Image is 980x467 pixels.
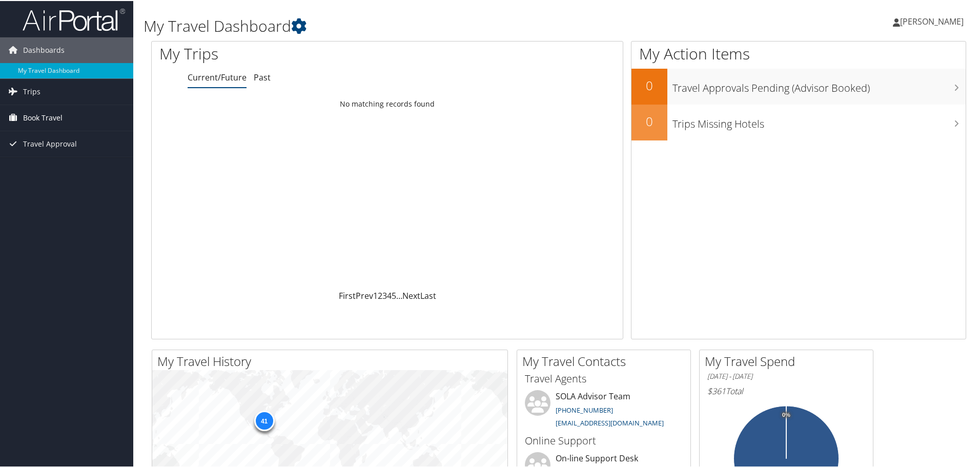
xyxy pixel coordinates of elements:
div: 41 [254,410,274,430]
a: 0Travel Approvals Pending (Advisor Booked) [631,68,966,104]
h2: My Travel Contacts [522,352,690,369]
img: airportal-logo.png [23,7,125,31]
h3: Online Support [525,433,683,447]
h3: Travel Approvals Pending (Advisor Booked) [672,75,966,94]
h3: Travel Agents [525,371,683,385]
h2: 0 [631,112,667,129]
a: Current/Future [188,71,247,82]
a: [PERSON_NAME] [893,5,974,36]
a: [EMAIL_ADDRESS][DOMAIN_NAME] [556,417,664,427]
h2: My Travel Spend [705,352,873,369]
a: Last [420,289,436,300]
h1: My Action Items [631,42,966,64]
a: 0Trips Missing Hotels [631,104,966,139]
a: First [339,289,356,300]
h1: My Travel Dashboard [144,14,697,36]
a: Past [254,71,271,82]
h2: 0 [631,76,667,93]
h1: My Trips [159,42,419,64]
h2: My Travel History [157,352,507,369]
tspan: 0% [782,411,790,417]
a: 3 [382,289,387,300]
a: 4 [387,289,392,300]
li: SOLA Advisor Team [520,389,688,431]
a: Next [402,289,420,300]
a: [PHONE_NUMBER] [556,404,613,414]
span: [PERSON_NAME] [900,15,964,26]
td: No matching records found [152,94,623,112]
a: 2 [378,289,382,300]
span: Book Travel [23,104,63,130]
a: 5 [392,289,396,300]
a: 1 [373,289,378,300]
a: Prev [356,289,373,300]
span: $361 [707,384,726,396]
span: Travel Approval [23,130,77,156]
span: … [396,289,402,300]
h3: Trips Missing Hotels [672,111,966,130]
span: Dashboards [23,36,65,62]
h6: Total [707,384,865,396]
h6: [DATE] - [DATE] [707,371,865,380]
span: Trips [23,78,40,104]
